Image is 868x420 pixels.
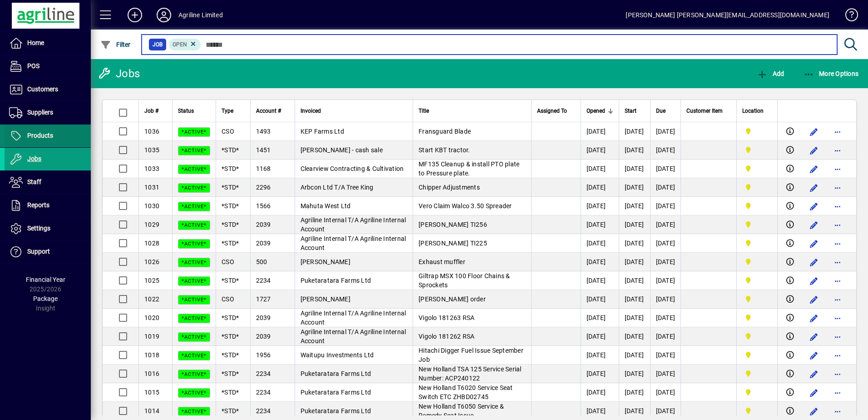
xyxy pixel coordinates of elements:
span: 1031 [144,184,159,191]
span: Agriline Internal T/A Agriline Internal Account [301,310,406,326]
td: [DATE] [581,290,619,309]
td: [DATE] [650,271,681,290]
span: Puketaratara Farms Ltd [301,407,371,415]
td: [DATE] [581,234,619,253]
div: Start [625,106,645,116]
span: Job [153,40,163,49]
div: Location [742,106,772,116]
span: Filter [100,41,131,48]
span: Start [625,106,636,116]
span: Invoiced [301,106,321,116]
td: [DATE] [581,271,619,290]
td: [DATE] [581,122,619,141]
span: 1956 [256,351,271,359]
span: Dargaville [742,387,772,397]
td: [DATE] [650,327,681,346]
td: [DATE] [581,346,619,365]
span: Dargaville [742,182,772,192]
td: [DATE] [650,290,681,309]
td: [DATE] [581,309,619,327]
span: Job # [144,106,158,116]
span: 2039 [256,333,271,340]
span: 500 [256,258,267,265]
td: [DATE] [619,160,650,178]
td: [DATE] [619,365,650,383]
span: Start KBT tractor. [419,146,470,154]
button: Edit [807,311,821,325]
span: Dargaville [742,313,772,323]
td: [DATE] [650,234,681,253]
span: 1022 [144,295,159,303]
a: Support [5,240,91,263]
button: More Options [801,65,861,82]
span: CSO [222,128,234,135]
a: Staff [5,171,91,194]
span: 1727 [256,295,271,303]
span: 1168 [256,165,271,172]
div: Opened [587,106,613,116]
button: More options [830,367,845,381]
td: [DATE] [581,178,619,197]
span: Opened [587,106,605,116]
button: More options [830,348,845,363]
td: [DATE] [650,383,681,402]
mat-chip: Open Status: Open [169,39,201,50]
button: Edit [807,292,821,307]
td: [DATE] [650,197,681,215]
a: Suppliers [5,101,91,124]
td: [DATE] [619,253,650,271]
button: More options [830,274,845,288]
button: More options [830,404,845,419]
td: [DATE] [650,122,681,141]
span: [PERSON_NAME] TI225 [419,240,487,247]
span: New Holland T6020 Service Seat Switch ETC ZHBD02745 [419,384,513,400]
span: [PERSON_NAME] [301,295,350,303]
div: Account # [256,106,289,116]
span: 1035 [144,146,159,154]
span: Financial Year [26,276,65,283]
span: Dargaville [742,126,772,136]
span: Agriline Internal T/A Agriline Internal Account [301,216,406,233]
button: Edit [807,274,821,288]
span: Arbcon Ltd T/A Tree King [301,184,374,191]
button: Edit [807,218,821,232]
span: Puketaratara Farms Ltd [301,389,371,396]
span: Vigolo 181263 RSA [419,314,474,321]
span: 2039 [256,221,271,228]
span: [PERSON_NAME] - cash sale [301,146,383,154]
span: 2296 [256,184,271,191]
span: Customer Item [686,106,723,116]
div: Agriline Limited [178,8,223,22]
span: Dargaville [742,294,772,304]
span: 1020 [144,314,159,321]
span: 1025 [144,277,159,284]
button: More options [830,199,845,214]
td: [DATE] [619,290,650,309]
span: 2234 [256,277,271,284]
div: Invoiced [301,106,408,116]
span: Title [419,106,429,116]
span: 1026 [144,258,159,265]
span: 1030 [144,202,159,210]
td: [DATE] [619,178,650,197]
span: Staff [27,178,41,185]
span: Dargaville [742,220,772,230]
div: [PERSON_NAME] [PERSON_NAME][EMAIL_ADDRESS][DOMAIN_NAME] [626,8,829,22]
span: Settings [27,225,50,232]
div: Job # [144,106,167,116]
span: 1028 [144,240,159,247]
span: Waitupu Investments Ltd [301,351,374,359]
a: Settings [5,217,91,240]
button: Edit [807,404,821,419]
span: 1033 [144,165,159,172]
span: Vero Claim Walco 3.50 Spreader [419,202,512,210]
span: 1014 [144,407,159,415]
td: [DATE] [581,327,619,346]
span: 1451 [256,146,271,154]
span: Suppliers [27,109,53,116]
span: Dargaville [742,369,772,379]
span: Home [27,39,44,46]
span: Assigned To [537,106,567,116]
td: [DATE] [650,365,681,383]
span: New Holland T6050 Service & Remedy Seat Issue [419,403,504,419]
